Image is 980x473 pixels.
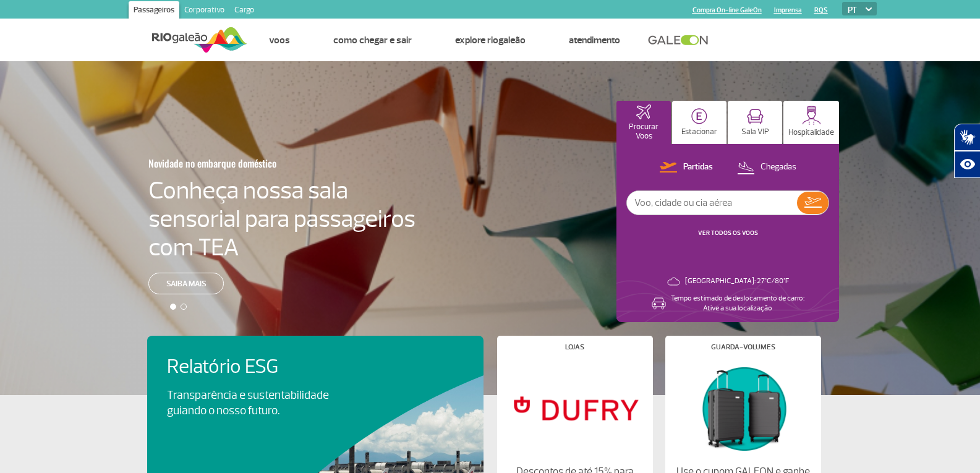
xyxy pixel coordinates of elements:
div: Plugin de acessibilidade da Hand Talk. [954,124,980,178]
input: Voo, cidade ou cia aérea [627,191,797,215]
p: Hospitalidade [788,128,834,137]
a: Passageiros [129,1,179,21]
a: Cargo [229,1,259,21]
img: vipRoom.svg [747,109,764,124]
a: Corporativo [179,1,229,21]
button: Sala VIP [728,101,782,144]
a: Voos [269,34,290,46]
p: Estacionar [681,127,717,137]
button: Chegadas [733,160,800,176]
a: Imprensa [774,6,802,14]
h4: Conheça nossa sala sensorial para passageiros com TEA [148,176,415,262]
img: Guarda-volumes [675,360,810,456]
h4: Lojas [565,344,584,351]
p: Procurar Voos [623,122,665,141]
a: Compra On-line GaleOn [692,6,762,14]
button: Abrir recursos assistivos. [954,151,980,178]
a: VER TODOS OS VOOS [698,229,758,237]
button: VER TODOS OS VOOS [694,228,762,238]
h3: Novidade no embarque doméstico [148,150,355,176]
button: Estacionar [672,101,726,144]
button: Procurar Voos [616,101,671,144]
img: airplaneHomeActive.svg [636,104,651,119]
p: [GEOGRAPHIC_DATA]: 27°C/80°F [685,276,789,286]
img: carParkingHome.svg [691,108,707,124]
img: Lojas [507,360,642,456]
a: Atendimento [569,34,620,46]
img: hospitality.svg [802,106,821,125]
p: Partidas [683,161,713,173]
button: Partidas [656,160,717,176]
a: Saiba mais [148,273,224,294]
a: Como chegar e sair [333,34,412,46]
h4: Relatório ESG [167,356,364,378]
p: Tempo estimado de deslocamento de carro: Ative a sua localização [671,294,804,313]
a: RQS [814,6,828,14]
button: Abrir tradutor de língua de sinais. [954,124,980,151]
p: Sala VIP [741,127,769,137]
p: Chegadas [761,161,796,173]
a: Relatório ESGTransparência e sustentabilidade guiando o nosso futuro. [167,356,464,419]
button: Hospitalidade [783,101,839,144]
a: Explore RIOgaleão [455,34,526,46]
h4: Guarda-volumes [711,344,775,351]
p: Transparência e sustentabilidade guiando o nosso futuro. [167,388,343,419]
